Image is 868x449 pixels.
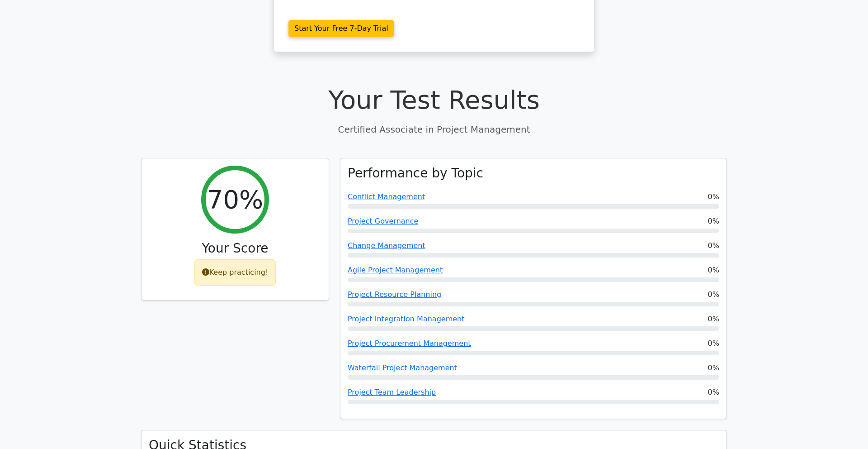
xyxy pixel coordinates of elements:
[141,123,727,136] p: Certified Associate in Project Management
[348,388,436,396] a: Project Team Leadership
[708,387,719,398] span: 0%
[708,289,719,300] span: 0%
[348,290,441,299] a: Project Resource Planning
[708,265,719,276] span: 0%
[348,192,425,201] a: Conflict Management
[288,20,394,37] a: Start Your Free 7-Day Trial
[141,85,727,115] h1: Your Test Results
[708,216,719,227] span: 0%
[207,184,263,215] h2: 70%
[149,241,321,256] h3: Your Score
[708,363,719,373] span: 0%
[708,338,719,349] span: 0%
[348,363,457,372] a: Waterfall Project Management
[348,315,464,323] a: Project Integration Management
[348,266,443,274] a: Agile Project Management
[348,339,471,348] a: Project Procurement Management
[348,241,425,250] a: Change Management
[194,259,276,286] div: Keep practicing!
[708,314,719,325] span: 0%
[708,191,719,202] span: 0%
[348,166,483,181] h3: Performance by Topic
[348,217,418,225] a: Project Governance
[708,240,719,251] span: 0%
